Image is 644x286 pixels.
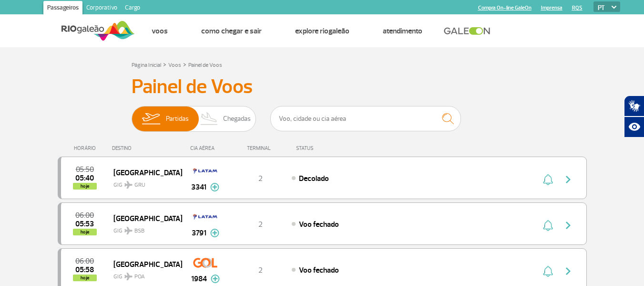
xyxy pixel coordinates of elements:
span: GIG [113,267,174,281]
div: CIA AÉREA [182,145,229,151]
a: > [163,59,166,70]
span: 2 [258,220,263,229]
span: Voo fechado [299,265,339,275]
span: GRU [134,181,145,190]
a: Atendimento [383,26,422,36]
button: Abrir recursos assistivos. [624,117,644,138]
span: BSB [134,227,144,235]
img: slider-embarque [136,106,166,131]
span: Chegadas [223,106,251,131]
img: seta-direita-painel-voo.svg [562,174,574,185]
img: sino-painel-voo.svg [543,174,553,185]
span: 2025-08-27 06:00:00 [75,258,94,265]
span: 2 [258,265,263,275]
span: 3791 [192,227,206,239]
span: 2025-08-27 05:53:35 [75,221,94,227]
a: Compra On-line GaleOn [478,5,532,11]
span: 2025-08-27 05:50:00 [76,166,94,173]
img: destiny_airplane.svg [124,227,133,234]
h3: Painel de Voos [132,75,513,99]
span: Partidas [166,106,189,131]
div: STATUS [291,145,369,151]
a: Painel de Voos [188,62,222,69]
a: Passageiros [43,1,82,16]
div: Plugin de acessibilidade da Hand Talk. [624,95,644,138]
span: hoje [73,183,97,190]
span: Voo fechado [299,220,339,229]
img: sino-painel-voo.svg [543,265,553,277]
img: seta-direita-painel-voo.svg [562,220,574,231]
button: Abrir tradutor de língua de sinais. [624,95,644,117]
span: 2025-08-27 05:58:37 [75,266,94,273]
span: 2025-08-27 06:00:00 [75,212,94,219]
a: RQS [572,5,583,11]
a: Como chegar e sair [201,26,262,36]
img: sino-painel-voo.svg [543,220,553,231]
a: Voos [152,26,168,36]
span: 3341 [191,181,206,193]
div: DESTINO [112,145,182,151]
img: destiny_airplane.svg [124,181,133,189]
span: POA [134,273,145,281]
a: Imprensa [541,5,562,11]
img: mais-info-painel-voo.svg [211,275,220,283]
span: [GEOGRAPHIC_DATA] [113,258,174,270]
a: > [183,59,186,70]
a: Página Inicial [132,62,161,69]
span: 2 [258,174,263,183]
div: HORÁRIO [61,145,112,151]
span: 1984 [191,273,207,285]
div: TERMINAL [229,145,291,151]
a: Corporativo [82,1,121,16]
input: Voo, cidade ou cia aérea [270,106,461,131]
a: Explore RIOgaleão [295,26,349,36]
span: [GEOGRAPHIC_DATA] [113,212,174,224]
img: mais-info-painel-voo.svg [210,183,219,191]
span: Decolado [299,174,329,183]
a: Cargo [121,1,144,16]
span: [GEOGRAPHIC_DATA] [113,166,174,179]
a: Voos [168,62,181,69]
span: hoje [73,229,97,235]
span: GIG [113,222,174,235]
img: seta-direita-painel-voo.svg [562,265,574,277]
span: GIG [113,176,174,190]
span: 2025-08-27 05:40:00 [75,175,94,181]
img: destiny_airplane.svg [124,273,133,280]
span: hoje [73,275,97,281]
img: slider-desembarque [195,106,224,131]
img: mais-info-painel-voo.svg [210,229,219,237]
